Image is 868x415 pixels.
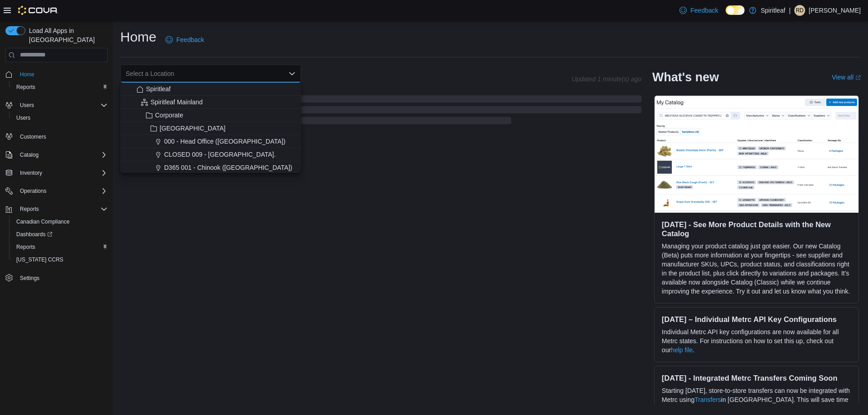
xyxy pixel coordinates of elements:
p: Spiritleaf [761,5,785,16]
a: Reports [13,82,39,93]
button: Users [9,112,111,124]
button: Catalog [16,149,42,160]
span: Settings [16,272,108,284]
button: Reports [2,203,111,215]
button: D365 001 - Chinook ([GEOGRAPHIC_DATA]) [120,161,301,174]
button: Operations [16,186,50,196]
button: Users [2,99,111,112]
button: Users [16,100,38,111]
span: Operations [16,186,108,196]
h1: Home [120,28,156,46]
button: [US_STATE] CCRS [9,253,111,266]
svg: External link [855,75,861,80]
p: [PERSON_NAME] [809,5,861,16]
button: Catalog [2,149,111,161]
span: Load All Apps in [GEOGRAPHIC_DATA] [25,26,108,44]
span: RD [796,5,803,16]
h3: [DATE] - See More Product Details with the New Catalog [662,220,851,238]
button: Inventory [16,168,46,178]
span: Feedback [690,6,718,15]
span: Reports [13,242,108,252]
p: | [789,5,791,16]
span: Home [20,71,34,78]
input: Dark Mode [726,5,745,15]
button: Corporate [120,109,301,122]
span: 000 - Head Office ([GEOGRAPHIC_DATA]) [164,137,285,146]
span: Users [16,114,30,121]
span: Reports [16,84,35,91]
span: Reports [16,204,108,214]
a: Dashboards [9,228,111,241]
a: Users [13,112,34,123]
button: CLOSED 009 - [GEOGRAPHIC_DATA]. [120,148,301,161]
button: Close list of options [288,70,296,77]
span: Spiritleaf Mainland [151,98,203,107]
span: Operations [20,187,47,195]
a: Canadian Compliance [13,216,73,227]
span: Home [16,69,108,80]
span: Settings [20,275,39,282]
span: Dashboards [16,231,52,238]
span: Reports [13,82,108,93]
a: Settings [16,273,43,284]
span: Reports [20,205,39,213]
a: Transfers [694,396,721,403]
div: Ravi D [794,5,805,16]
span: Washington CCRS [13,254,108,265]
h3: [DATE] - Integrated Metrc Transfers Coming Soon [662,373,851,382]
button: Spiritleaf [120,83,301,96]
button: Reports [16,204,42,214]
a: Feedback [162,31,208,49]
button: Settings [2,271,111,284]
span: Reports [16,243,35,251]
p: Managing your product catalog just got easier. Our new Catalog (Beta) puts more information at yo... [662,242,851,296]
span: Users [13,112,108,123]
button: Spiritleaf Mainland [120,96,301,109]
span: Customers [20,133,46,140]
span: Users [20,102,34,109]
span: Feedback [176,35,204,44]
span: Canadian Compliance [16,218,70,225]
span: Catalog [20,151,38,159]
span: Inventory [16,168,108,178]
span: Catalog [16,149,108,160]
a: Reports [13,242,39,252]
span: CLOSED 009 - [GEOGRAPHIC_DATA]. [164,150,276,159]
p: Individual Metrc API key configurations are now available for all Metrc states. For instructions ... [662,327,851,354]
p: Updated 1 minute(s) ago [572,75,642,83]
a: Home [16,69,38,80]
a: [US_STATE] CCRS [13,254,67,265]
span: Spiritleaf [146,84,170,93]
button: Home [2,68,111,81]
span: Loading [120,97,642,126]
span: Users [16,100,108,111]
span: Customers [16,131,108,142]
span: Canadian Compliance [13,216,108,227]
button: Canadian Compliance [9,215,111,228]
span: Inventory [20,169,42,177]
a: Customers [16,131,50,142]
button: Reports [9,241,111,253]
img: Cova [18,6,58,15]
button: 000 - Head Office ([GEOGRAPHIC_DATA]) [120,135,301,148]
nav: Complex example [5,64,108,308]
a: Feedback [676,1,722,19]
a: Dashboards [13,229,56,240]
span: Corporate [155,111,183,120]
span: D365 001 - Chinook ([GEOGRAPHIC_DATA]) [164,163,292,172]
button: Reports [9,81,111,93]
span: [GEOGRAPHIC_DATA] [160,124,226,133]
a: help file [671,346,693,354]
button: Inventory [2,167,111,179]
h2: What's new [652,70,719,84]
button: Customers [2,130,111,143]
a: View allExternal link [832,74,861,81]
span: [US_STATE] CCRS [16,256,63,263]
span: Dashboards [13,229,108,240]
h3: [DATE] – Individual Metrc API Key Configurations [662,315,851,324]
button: [GEOGRAPHIC_DATA] [120,122,301,135]
button: Operations [2,185,111,197]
